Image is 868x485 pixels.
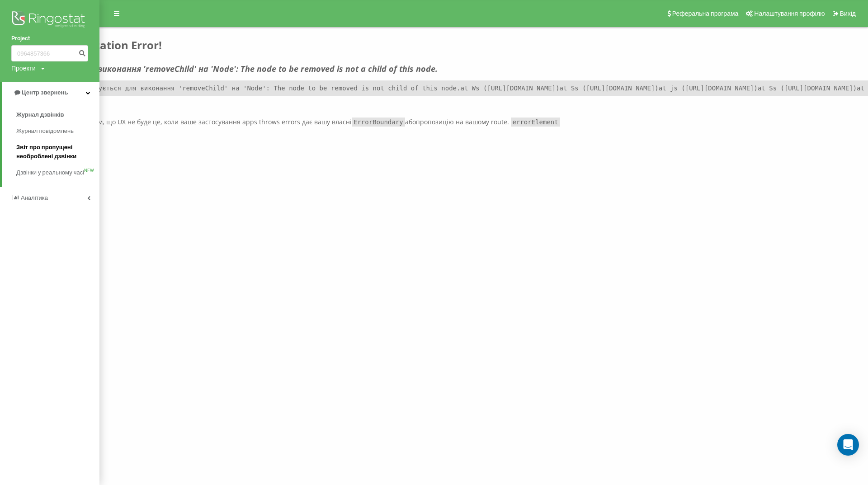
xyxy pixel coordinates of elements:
[16,107,99,123] a: Журнал дзвінків
[11,9,88,32] img: Ringostat logo
[659,85,758,92] font: at js ([URL][DOMAIN_NAME])
[672,10,739,17] font: Реферальна програма
[16,123,99,139] a: Журнал повідомлень
[16,127,74,134] font: Журнал повідомлень
[16,169,84,176] font: Дзвінки у реальному часі
[16,139,99,165] a: Звіт про пропущені необроблені дзвінки
[754,10,825,17] font: Налаштування профілю
[416,118,509,126] font: пропозицію на вашому route.
[3,85,460,92] font: NotFoundError: Використовується для виконання 'removeChild' на 'Node': The node to be removed is ...
[352,118,405,127] code: ErrorBoundary
[16,111,64,118] font: Журнал дзвінків
[16,144,76,160] font: Звіт про пропущені необроблені дзвінки
[84,168,94,173] font: NEW
[405,118,416,126] font: або
[11,35,30,42] font: Project
[460,85,559,92] font: at Ws ([URL][DOMAIN_NAME])
[16,165,99,181] a: Дзвінки у реальному часіNEW
[758,85,857,92] font: at Ss ([URL][DOMAIN_NAME])
[11,65,36,72] font: Проекти
[22,89,68,96] font: Центр звернень
[511,118,560,127] code: errorElement
[21,194,48,201] font: Аналітика
[560,85,659,92] font: at Ss ([URL][DOMAIN_NAME])
[840,10,856,17] font: Вихід
[837,434,859,456] div: Open Intercom Messenger
[11,45,88,61] input: Пошук за номером
[11,34,88,43] a: Project
[2,82,99,104] a: Центр звернень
